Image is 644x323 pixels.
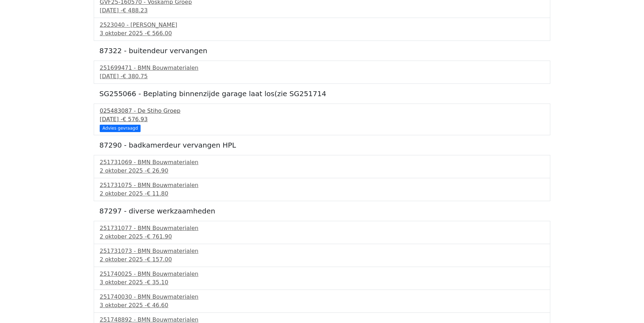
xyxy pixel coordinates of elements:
a: 251699471 - BMN Bouwmaterialen[DATE] -€ 380.75 [100,64,544,81]
a: 2523040 - [PERSON_NAME]3 oktober 2025 -€ 566.00 [100,21,544,38]
span: € 35.10 [147,279,168,286]
div: 2523040 - [PERSON_NAME] [100,21,544,29]
div: 2 oktober 2025 - [100,255,544,264]
div: 251740025 - BMN Bouwmaterialen [100,270,544,278]
h5: 87322 - buitendeur vervangen [99,46,545,55]
div: 251731075 - BMN Bouwmaterialen [100,181,544,190]
div: 251699471 - BMN Bouwmaterialen [100,64,544,72]
div: 2 oktober 2025 - [100,232,544,241]
a: 251731077 - BMN Bouwmaterialen2 oktober 2025 -€ 761.90 [100,224,544,241]
span: € 157.00 [147,256,172,263]
a: 251731075 - BMN Bouwmaterialen2 oktober 2025 -€ 11.80 [100,181,544,198]
div: 251740030 - BMN Bouwmaterialen [100,293,544,301]
a: 251740025 - BMN Bouwmaterialen3 oktober 2025 -€ 35.10 [100,270,544,287]
div: 251731073 - BMN Bouwmaterialen [100,247,544,255]
div: Advies gevraagd [100,125,141,132]
span: € 11.80 [147,190,168,197]
span: € 380.75 [123,73,148,80]
a: 251731073 - BMN Bouwmaterialen2 oktober 2025 -€ 157.00 [100,247,544,264]
div: [DATE] - [100,115,544,124]
span: € 488.23 [123,7,148,14]
span: € 576.93 [123,116,148,123]
div: 3 oktober 2025 - [100,301,544,310]
a: 025483087 - De Stiho Groep[DATE] -€ 576.93 Advies gevraagd [100,107,544,131]
div: 3 oktober 2025 - [100,29,544,38]
span: € 761.90 [147,233,172,240]
a: 251740030 - BMN Bouwmaterialen3 oktober 2025 -€ 46.60 [100,293,544,310]
div: [DATE] - [100,72,544,81]
h5: 87290 - badkamerdeur vervangen HPL [99,141,545,149]
div: 2 oktober 2025 - [100,167,544,175]
div: [DATE] - [100,6,544,15]
div: 3 oktober 2025 - [100,278,544,287]
span: € 566.00 [147,30,172,37]
span: € 46.60 [147,302,168,309]
h5: 87297 - diverse werkzaamheden [99,207,545,215]
a: 251731069 - BMN Bouwmaterialen2 oktober 2025 -€ 26.90 [100,158,544,175]
div: 251731077 - BMN Bouwmaterialen [100,224,544,232]
h5: SG255066 - Beplating binnenzijde garage laat los(zie SG251714 [99,89,545,98]
div: 025483087 - De Stiho Groep [100,107,544,115]
span: € 26.90 [147,167,168,174]
div: 251731069 - BMN Bouwmaterialen [100,158,544,167]
div: 2 oktober 2025 - [100,190,544,198]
